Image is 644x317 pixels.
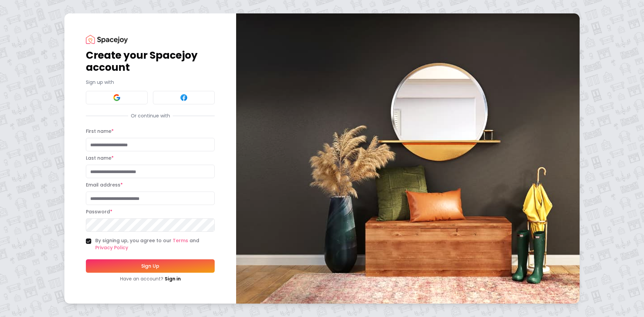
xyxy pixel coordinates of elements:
img: Google signin [113,94,121,102]
a: Terms [173,237,188,244]
label: By signing up, you agree to our and [95,237,215,251]
div: Have an account? [86,275,215,282]
a: Privacy Policy [95,244,128,251]
p: Sign up with [86,79,215,86]
button: Sign Up [86,259,215,273]
label: Last name [86,155,114,161]
a: Sign in [165,275,181,282]
img: banner [236,13,580,304]
span: Or continue with [128,112,173,119]
img: Spacejoy Logo [86,35,128,44]
label: First name [86,128,114,135]
img: Facebook signin [180,94,188,102]
label: Password [86,208,112,215]
h1: Create your Spacejoy account [86,49,215,73]
label: Email address [86,181,123,188]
